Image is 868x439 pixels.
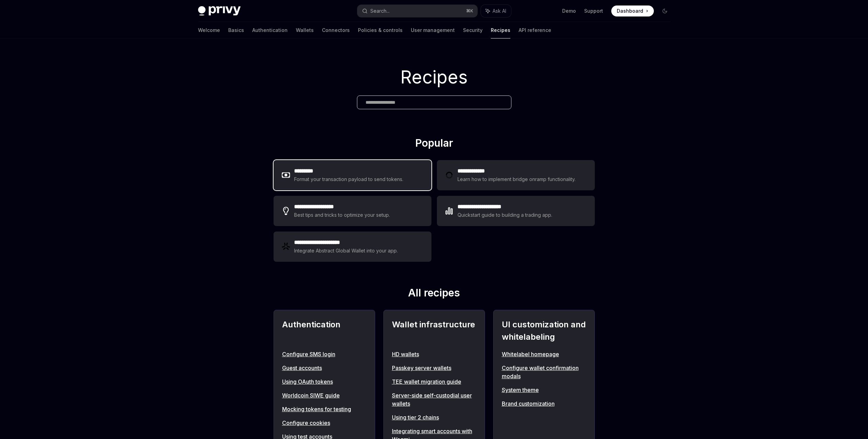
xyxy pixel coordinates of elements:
a: HD wallets [392,350,476,358]
a: Security [463,22,483,38]
button: Toggle dark mode [659,5,670,16]
a: Welcome [198,22,220,38]
div: Search... [370,7,390,15]
h2: Authentication [282,318,367,343]
span: ⌘ K [466,8,473,14]
a: Connectors [322,22,350,38]
h2: Wallet infrastructure [392,318,476,343]
a: TEE wallet migration guide [392,378,476,386]
a: **** **** ***Learn how to implement bridge onramp functionality. [437,160,595,190]
a: Configure SMS login [282,350,367,358]
button: Ask AI [481,5,511,17]
a: Demo [562,8,576,14]
h2: Popular [274,137,595,152]
a: Mocking tokens for testing [282,405,367,413]
a: Passkey server wallets [392,364,476,372]
a: Configure wallet confirmation modals [502,364,586,380]
a: Dashboard [611,5,654,16]
a: Using tier 2 chains [392,413,476,421]
h2: All recipes [274,286,595,302]
a: Authentication [252,22,288,38]
a: Wallets [296,22,314,38]
a: **** ****Format your transaction payload to send tokens. [274,160,431,190]
a: Basics [228,22,244,38]
a: Using OAuth tokens [282,378,367,386]
a: Policies & controls [358,22,403,38]
div: Learn how to implement bridge onramp functionality. [458,175,578,183]
a: API reference [519,22,551,38]
a: System theme [502,386,586,394]
a: Configure cookies [282,419,367,427]
a: Recipes [491,22,510,38]
div: Quickstart guide to building a trading app. [458,211,553,219]
a: User management [411,22,455,38]
a: Support [584,8,603,14]
h2: UI customization and whitelabeling [502,318,586,343]
span: Ask AI [493,8,506,14]
div: Best tips and tricks to optimize your setup. [294,211,391,219]
a: Whitelabel homepage [502,350,586,358]
img: dark logo [198,6,241,16]
button: Search...⌘K [357,5,477,17]
a: Server-side self-custodial user wallets [392,391,476,408]
div: Integrate Abstract Global Wallet into your app. [294,247,398,255]
a: Guest accounts [282,364,367,372]
a: Brand customization [502,399,586,408]
span: Dashboard [617,8,643,14]
div: Format your transaction payload to send tokens. [294,175,404,183]
a: Worldcoin SIWE guide [282,391,367,399]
